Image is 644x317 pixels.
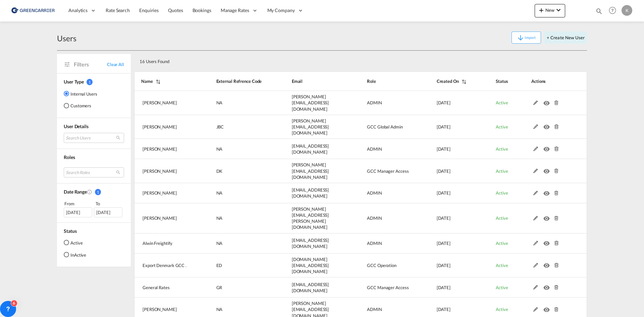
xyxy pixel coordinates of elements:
md-radio-button: Internal Users [64,90,97,97]
span: Active [496,168,508,174]
span: 1 [87,79,93,85]
span: NA [216,190,223,196]
span: Active [496,285,508,290]
div: K [622,5,632,16]
td: ADMIN [350,233,420,254]
th: External Refrence Code [200,71,275,91]
span: Bookings [193,7,211,13]
span: Export Denmark GCC . [143,263,186,268]
span: Roles [64,154,75,160]
td: 2025-02-13 [420,233,479,254]
span: Status [64,228,76,234]
span: [PERSON_NAME] [143,100,177,105]
md-radio-button: InActive [64,251,86,258]
span: NA [216,307,223,312]
md-icon: icon-eye [543,167,552,172]
td: NA [200,139,275,159]
td: Julius Brødbæk Casparij [134,115,200,139]
md-icon: icon-magnify [595,7,603,15]
span: Enquiries [139,7,159,13]
td: imran.khan@freightfy.com [275,183,351,203]
span: General Rates [143,285,170,290]
td: imran khan [134,183,200,203]
span: NA [216,215,223,221]
th: Name [134,71,200,91]
span: [DATE] [437,124,450,129]
button: icon-plus 400-fgNewicon-chevron-down [535,4,565,17]
span: Quotes [168,7,183,13]
span: Clear All [107,61,124,67]
span: NA [216,241,223,246]
span: ADMIN [367,100,382,105]
span: Analytics [68,7,88,14]
span: Alwin Freightify [143,241,172,246]
td: ADMIN [350,139,420,159]
td: 2025-07-01 [420,139,479,159]
td: Dinesh Kumar [134,139,200,159]
span: From To [DATE][DATE] [64,200,124,217]
span: GCC Manager Access [367,285,409,290]
span: Rate Search [106,7,130,13]
span: Filters [74,61,107,68]
span: Active [496,100,508,105]
md-icon: icon-eye [543,123,552,127]
span: Help [607,5,618,16]
td: ADMIN [350,91,420,115]
span: ADMIN [367,307,382,312]
td: GCC Manager Access [350,277,420,298]
span: [PERSON_NAME] [143,215,177,221]
md-icon: icon-eye [543,306,552,310]
td: 2025-01-21 [420,254,479,278]
td: 2025-05-08 [420,183,479,203]
span: Manage Rates [221,7,249,14]
td: GCC Operation [350,254,420,278]
td: Export Denmark GCC . [134,254,200,278]
span: [DATE] [437,146,450,152]
span: [PERSON_NAME][EMAIL_ADDRESS][DOMAIN_NAME] [292,162,329,179]
button: icon-arrow-downImport [512,32,541,44]
md-icon: icon-eye [543,99,552,104]
td: ED [200,254,275,278]
span: Active [496,307,508,312]
img: b0b18ec08afe11efb1d4932555f5f09d.png [10,3,55,18]
span: [PERSON_NAME][EMAIL_ADDRESS][DOMAIN_NAME] [292,94,329,111]
td: tamizhselvi@freightify.in [275,91,351,115]
span: [DATE] [437,100,450,105]
md-icon: icon-eye [543,214,552,219]
span: [PERSON_NAME] [143,190,177,196]
span: Active [496,215,508,221]
span: [PERSON_NAME] [143,146,177,152]
td: 2025-06-24 [420,159,479,183]
span: User Details [64,123,89,129]
md-icon: icon-eye [543,261,552,266]
div: From [64,200,93,207]
span: New [537,7,562,13]
td: export.gcc.dk@greencarrier.com [275,254,351,278]
button: + Create New User [544,32,587,44]
span: Active [496,146,508,152]
td: GCC Global Admin [350,115,420,139]
span: DK [216,168,223,174]
span: [PERSON_NAME] [143,168,177,174]
td: saranya.kothandan@freightfy.com [275,203,351,233]
md-icon: Created On [87,189,92,195]
md-icon: icon-eye [543,239,552,244]
span: [DATE] [437,307,450,312]
div: icon-magnify [595,7,603,17]
span: [DATE] [437,241,450,246]
div: 16 Users Found [137,53,540,67]
td: Tamizh Selvi [134,91,200,115]
td: Fredrik Fagerman [134,159,200,183]
div: Users [57,33,76,44]
span: GR [216,285,222,290]
div: [DATE] [64,207,92,217]
span: [EMAIL_ADDRESS][DOMAIN_NAME] [292,237,329,249]
span: [DATE] [437,263,450,268]
td: 2025-07-17 [420,115,479,139]
span: [PERSON_NAME] [143,124,177,129]
span: 1 [95,189,101,195]
td: 2025-04-22 [420,203,479,233]
span: Active [496,190,508,196]
span: GCC Global Admin [367,124,402,129]
td: 2025-08-08 [420,91,479,115]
